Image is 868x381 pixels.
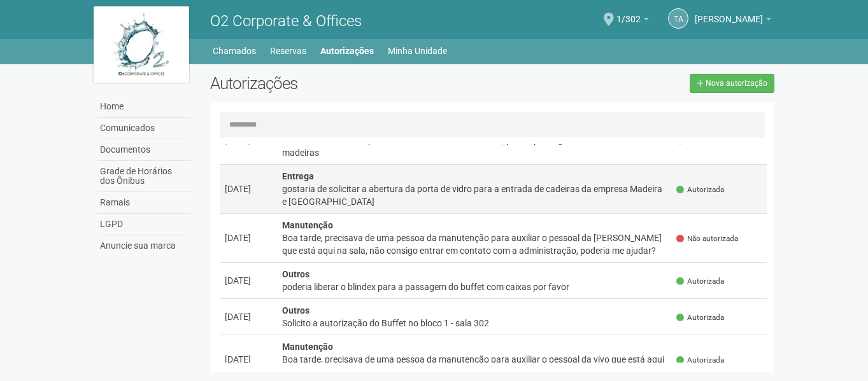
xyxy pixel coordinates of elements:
span: Não autorizada [676,233,738,244]
a: Minha Unidade [388,42,447,60]
span: Thamiris Abdala [695,2,763,24]
strong: Outros [282,269,309,279]
div: [DATE] [225,353,272,366]
span: Autorizada [676,355,724,366]
div: [DATE] [225,183,272,195]
strong: Manutenção [282,220,333,230]
h2: Autorizações [210,74,483,93]
a: 1/302 [616,16,649,26]
a: LGPD [97,214,191,235]
div: Solicito a autorização do Buffet no bloco 1 - sala 302 [282,317,667,329]
div: [DATE] [225,274,272,287]
a: Documentos [97,139,191,161]
a: TA [668,8,688,29]
div: [DATE] [225,232,272,244]
div: [DATE] [225,310,272,323]
span: Autorizada [676,184,724,195]
div: Boa tarde, precisava de uma pessoa da manutenção para auxiliar o pessoal da vivo que está aqui na... [282,353,667,378]
a: Nova autorização [690,74,774,93]
a: Chamados [213,42,256,60]
div: Boa tarde, precisava de uma pessoa da manutenção para auxiliar o pessoal da [PERSON_NAME] que est... [282,232,667,257]
a: Reservas [270,42,306,60]
span: O2 Corporate & Offices [210,12,362,30]
img: logo.jpg [94,6,189,83]
a: Grade de Horários dos Ônibus [97,161,191,192]
span: Autorizada [676,276,724,287]
a: [PERSON_NAME] [695,16,771,26]
div: gostaria de solicitar a abertura da porta de vidro para a entrada de cadeiras da empresa Madeira ... [282,183,667,208]
span: 1/302 [616,2,641,24]
strong: Manutenção [282,342,333,352]
a: Anuncie sua marca [97,235,191,256]
span: Autorizada [676,312,724,323]
a: Ramais [97,192,191,214]
div: poderia liberar o blindex para a passagem do buffet com caixas por favor [282,281,667,293]
a: Home [97,96,191,118]
strong: Entrega [282,171,314,181]
span: Nova autorização [706,79,767,88]
div: Solicito a abertura da porta de vidro do bloco 1 e bloco 6, para a passagem de uma cadeira e made... [282,134,667,159]
strong: Outros [282,305,309,315]
a: Autorizações [320,42,374,60]
a: Comunicados [97,118,191,139]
